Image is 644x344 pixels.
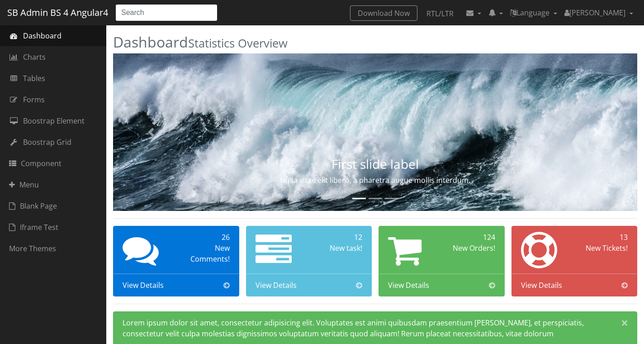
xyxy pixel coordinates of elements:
[113,53,637,211] img: Random first slide
[350,5,417,21] a: Download Now
[388,280,429,291] span: View Details
[312,232,362,243] div: 12
[7,4,108,21] a: SB Admin BS 4 Angular4
[578,243,628,253] div: New Tickets!
[188,35,288,51] small: Statistics Overview
[578,232,628,243] div: 13
[445,232,495,243] div: 124
[312,243,362,253] div: New task!
[507,4,561,22] a: Language
[180,232,230,243] div: 26
[9,179,39,190] span: Menu
[192,157,559,171] h3: First slide label
[621,316,628,329] span: ×
[123,280,164,291] span: View Details
[192,175,559,186] p: Nulla vitae elit libero, a pharetra augue mollis interdum.
[445,243,495,253] div: New Orders!
[419,5,461,22] a: RTL/LTR
[256,280,297,291] span: View Details
[612,312,637,334] button: Close
[521,280,562,291] span: View Details
[561,4,637,22] a: [PERSON_NAME]
[113,34,637,50] h2: Dashboard
[115,4,218,21] input: Search
[180,243,230,264] div: New Comments!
